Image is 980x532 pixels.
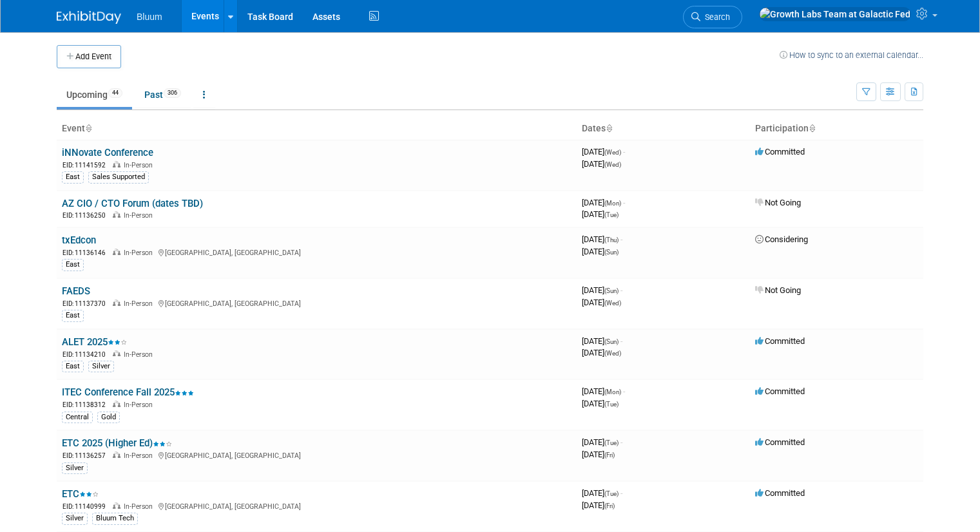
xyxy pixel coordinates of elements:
th: Dates [577,118,750,140]
span: (Mon) [604,200,621,207]
div: East [62,259,84,271]
a: Search [683,6,742,28]
span: (Mon) [604,388,621,395]
span: [DATE] [582,234,622,244]
span: (Wed) [604,350,621,357]
span: (Tue) [604,490,619,497]
a: Sort by Participation Type [809,123,815,133]
span: - [620,234,622,244]
span: EID: 11140999 [62,503,111,510]
span: [DATE] [582,159,621,169]
span: (Wed) [604,299,621,307]
div: Bluum Tech [92,513,138,524]
span: Search [700,12,730,22]
span: (Wed) [604,161,621,168]
a: txEdcon [62,234,96,246]
span: [DATE] [582,386,625,396]
span: (Sun) [604,287,619,294]
span: (Fri) [604,502,615,509]
span: Committed [755,488,805,498]
span: (Sun) [604,338,619,345]
span: - [620,437,622,447]
span: (Thu) [604,236,619,243]
span: (Wed) [604,149,621,156]
span: Bluum [137,12,162,22]
img: In-Person Event [113,299,120,306]
img: In-Person Event [113,211,120,218]
span: [DATE] [582,298,621,307]
span: Considering [755,234,808,244]
div: [GEOGRAPHIC_DATA], [GEOGRAPHIC_DATA] [62,500,572,511]
div: Silver [62,462,88,474]
div: Sales Supported [88,171,149,183]
img: In-Person Event [113,502,120,509]
div: Silver [62,513,88,524]
a: ETC [62,488,99,500]
a: AZ CIO / CTO Forum (dates TBD) [62,198,203,209]
span: [DATE] [582,450,615,459]
a: iNNovate Conference [62,147,153,158]
a: Sort by Start Date [606,123,612,133]
span: EID: 11136250 [62,212,111,219]
span: In-Person [124,451,157,460]
a: ALET 2025 [62,336,127,348]
a: Past306 [135,82,191,107]
a: Sort by Event Name [85,123,91,133]
span: [DATE] [582,336,622,346]
span: [DATE] [582,198,625,207]
span: (Tue) [604,211,619,218]
th: Event [57,118,577,140]
img: In-Person Event [113,350,120,357]
span: 306 [164,88,181,98]
span: [DATE] [582,488,622,498]
div: [GEOGRAPHIC_DATA], [GEOGRAPHIC_DATA] [62,298,572,309]
a: Upcoming44 [57,82,132,107]
span: [DATE] [582,147,625,157]
span: [DATE] [582,500,615,510]
span: - [623,198,625,207]
div: East [62,171,84,183]
span: - [620,285,622,295]
span: (Tue) [604,401,619,408]
span: [DATE] [582,437,622,447]
span: In-Person [124,350,157,359]
span: [DATE] [582,247,619,256]
span: EID: 11136146 [62,249,111,256]
span: [DATE] [582,285,622,295]
span: Committed [755,386,805,396]
img: Growth Labs Team at Galactic Fed [759,7,911,21]
span: (Tue) [604,439,619,446]
span: EID: 11137370 [62,300,111,307]
img: ExhibitDay [57,11,121,24]
div: Central [62,412,93,423]
span: Not Going [755,285,801,295]
span: - [623,147,625,157]
span: EID: 11134210 [62,351,111,358]
span: In-Person [124,249,157,257]
span: In-Person [124,299,157,308]
div: East [62,310,84,321]
span: Committed [755,437,805,447]
div: [GEOGRAPHIC_DATA], [GEOGRAPHIC_DATA] [62,247,572,258]
span: [DATE] [582,209,619,219]
span: In-Person [124,502,157,511]
span: Committed [755,336,805,346]
span: EID: 11136257 [62,452,111,459]
a: ITEC Conference Fall 2025 [62,386,194,398]
img: In-Person Event [113,451,120,458]
button: Add Event [57,45,121,68]
a: ETC 2025 (Higher Ed) [62,437,172,449]
img: In-Person Event [113,249,120,255]
span: In-Person [124,401,157,409]
div: East [62,361,84,372]
span: EID: 11141592 [62,162,111,169]
img: In-Person Event [113,401,120,407]
span: In-Person [124,211,157,220]
span: - [623,386,625,396]
span: [DATE] [582,399,619,408]
span: EID: 11138312 [62,401,111,408]
a: How to sync to an external calendar... [780,50,923,60]
img: In-Person Event [113,161,120,167]
span: In-Person [124,161,157,169]
div: Silver [88,361,114,372]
